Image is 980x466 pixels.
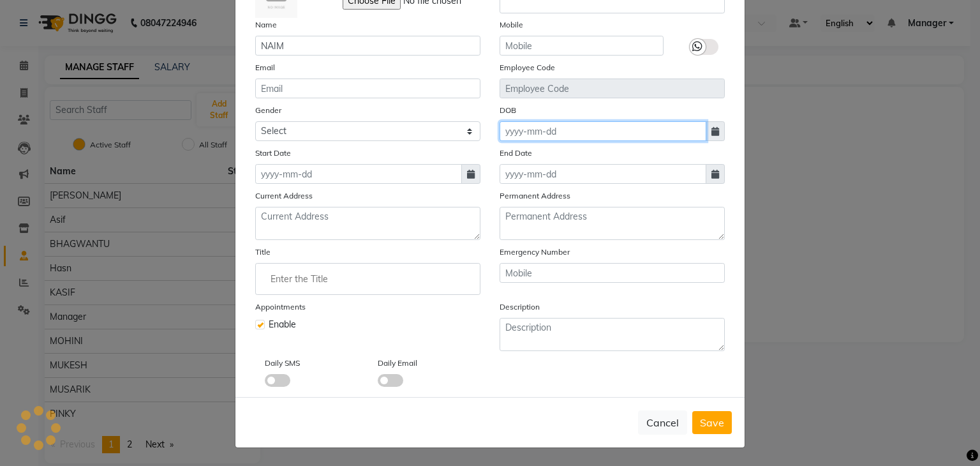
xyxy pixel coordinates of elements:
label: DOB [500,105,516,116]
button: Save [692,411,732,434]
label: Title [255,246,271,258]
span: Enable [269,318,296,331]
span: Save [700,416,724,429]
label: Gender [255,105,281,116]
input: Email [255,79,480,98]
label: Permanent Address [500,190,570,202]
label: Emergency Number [500,246,570,258]
label: End Date [500,147,532,159]
label: Current Address [255,190,313,202]
input: Enter the Title [261,266,475,292]
label: Description [500,301,540,313]
input: Employee Code [500,79,725,98]
label: Daily SMS [265,357,300,369]
label: Employee Code [500,62,555,73]
input: yyyy-mm-dd [255,164,462,184]
label: Email [255,62,275,73]
label: Name [255,19,277,31]
label: Appointments [255,301,306,313]
input: yyyy-mm-dd [500,121,706,141]
button: Cancel [638,410,687,435]
input: Mobile [500,36,664,56]
label: Start Date [255,147,291,159]
input: yyyy-mm-dd [500,164,706,184]
label: Daily Email [378,357,417,369]
label: Mobile [500,19,523,31]
input: Mobile [500,263,725,283]
input: Name [255,36,480,56]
